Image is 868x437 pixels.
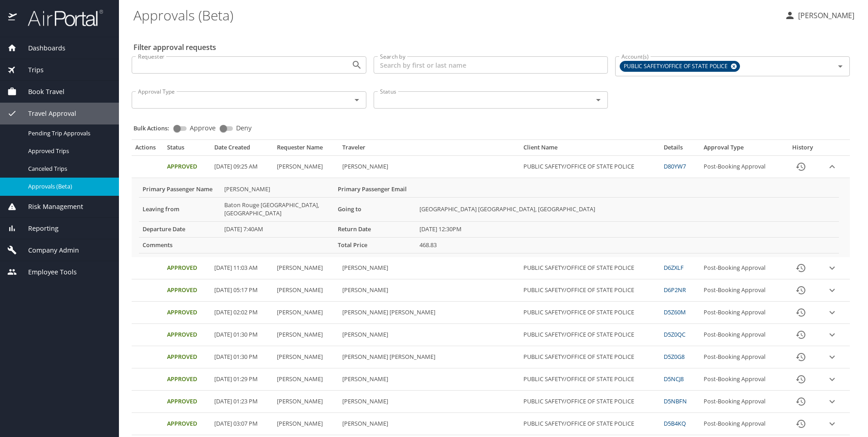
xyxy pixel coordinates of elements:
a: D5Z60M [664,308,686,316]
td: [PERSON_NAME] [273,257,339,279]
span: Book Travel [17,87,64,97]
th: Primary Passenger Name [139,182,221,197]
span: Canceled Trips [28,164,108,173]
td: [DATE] 05:17 PM [211,279,273,302]
th: Details [660,144,700,155]
td: Post-Booking Approval [700,368,784,391]
th: Status [163,144,211,155]
span: Approve [190,125,216,131]
td: Approved [163,368,211,391]
span: Travel Approval [17,109,76,119]
th: Date Created [211,144,273,155]
td: [PERSON_NAME] [221,182,334,197]
a: D6P2NR [664,286,686,294]
td: [PERSON_NAME] [PERSON_NAME] [339,346,520,368]
td: [PERSON_NAME] [339,156,520,178]
button: expand row [825,306,839,319]
th: Comments [139,237,221,253]
td: [PERSON_NAME] [273,346,339,368]
td: [DATE] 01:30 PM [211,346,273,368]
td: [DATE] 12:30PM [416,221,839,237]
td: Post-Booking Approval [700,257,784,279]
td: [PERSON_NAME] [339,257,520,279]
button: expand row [825,372,839,386]
td: Approved [163,257,211,279]
td: PUBLIC SAFETY/OFFICE OF STATE POLICE [520,346,660,368]
td: [PERSON_NAME] [339,413,520,435]
td: PUBLIC SAFETY/OFFICE OF STATE POLICE [520,156,660,178]
td: [DATE] 11:03 AM [211,257,273,279]
button: expand row [825,395,839,408]
td: [DATE] 01:23 PM [211,391,273,413]
th: Total Price [334,237,416,253]
td: [DATE] 01:30 PM [211,324,273,346]
span: Deny [236,125,252,131]
td: [DATE] 02:02 PM [211,302,273,324]
table: More info for approvals [139,182,839,253]
a: D5Z0QC [664,330,686,338]
td: Post-Booking Approval [700,302,784,324]
span: Pending Trip Approvals [28,129,108,138]
button: History [790,302,812,323]
button: History [790,324,812,346]
p: [PERSON_NAME] [795,10,854,21]
button: Open [350,94,363,106]
a: D5NCJ8 [664,375,684,383]
td: Baton Rouge [GEOGRAPHIC_DATA], [GEOGRAPHIC_DATA] [221,197,334,221]
a: D5NBFN [664,397,687,405]
button: History [790,156,812,178]
button: Open [834,60,847,73]
span: Trips [17,65,44,75]
th: Approval Type [700,144,784,155]
img: airportal-logo.png [18,9,103,27]
td: [PERSON_NAME] [339,324,520,346]
button: expand row [825,417,839,431]
td: Approved [163,156,211,178]
button: Open [350,59,363,71]
td: [PERSON_NAME] [339,368,520,391]
td: [PERSON_NAME] [273,324,339,346]
span: Approvals (Beta) [28,182,108,191]
td: PUBLIC SAFETY/OFFICE OF STATE POLICE [520,324,660,346]
span: Risk Management [17,202,83,212]
td: [PERSON_NAME] [273,279,339,302]
div: PUBLIC SAFETY/OFFICE OF STATE POLICE [620,61,740,72]
td: 468.83 [416,237,839,253]
th: Primary Passenger Email [334,182,416,197]
button: [PERSON_NAME] [781,7,858,24]
td: Approved [163,391,211,413]
button: History [790,346,812,368]
td: [PERSON_NAME] [273,413,339,435]
td: [DATE] 09:25 AM [211,156,273,178]
button: History [790,257,812,279]
td: Post-Booking Approval [700,156,784,178]
a: D6ZXLF [664,263,684,272]
button: Open [592,94,605,106]
td: PUBLIC SAFETY/OFFICE OF STATE POLICE [520,391,660,413]
span: Reporting [17,223,59,233]
td: [PERSON_NAME] [PERSON_NAME] [339,302,520,324]
span: Approved Trips [28,147,108,155]
th: Return Date [334,221,416,237]
td: PUBLIC SAFETY/OFFICE OF STATE POLICE [520,413,660,435]
button: expand row [825,328,839,342]
td: Approved [163,346,211,368]
button: History [790,368,812,390]
button: History [790,413,812,435]
td: PUBLIC SAFETY/OFFICE OF STATE POLICE [520,302,660,324]
a: D5B4KQ [664,419,686,427]
td: [PERSON_NAME] [273,368,339,391]
td: Approved [163,302,211,324]
th: Actions [132,144,163,155]
th: Traveler [339,144,520,155]
td: Post-Booking Approval [700,391,784,413]
a: D5Z0G8 [664,353,685,361]
td: Post-Booking Approval [700,346,784,368]
td: [PERSON_NAME] [339,391,520,413]
td: Post-Booking Approval [700,279,784,302]
th: Going to [334,197,416,221]
td: [PERSON_NAME] [339,279,520,302]
th: Client Name [520,144,660,155]
button: History [790,391,812,412]
td: Approved [163,279,211,302]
